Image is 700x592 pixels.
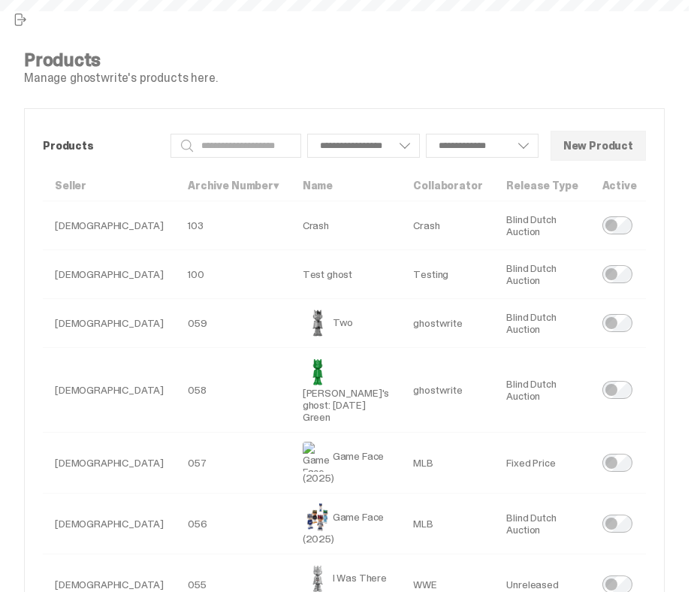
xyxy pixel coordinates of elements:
td: Two [291,299,402,348]
th: Name [291,171,402,201]
td: MLB [401,494,494,554]
h4: Products [24,51,218,69]
td: Blind Dutch Auction [494,348,590,433]
td: Game Face (2025) [291,494,402,554]
th: Collaborator [401,171,494,201]
td: ghostwrite [401,299,494,348]
td: ghostwrite [401,348,494,433]
td: 100 [176,250,291,299]
td: [DEMOGRAPHIC_DATA] [43,433,176,494]
td: Testing [401,250,494,299]
img: Game Face (2025) [303,442,333,472]
button: New Product [551,131,646,161]
td: Blind Dutch Auction [494,494,590,554]
span: ▾ [273,179,279,192]
td: MLB [401,433,494,494]
td: Game Face (2025) [291,433,402,494]
td: [DEMOGRAPHIC_DATA] [43,299,176,348]
img: Two [303,308,333,338]
td: [DEMOGRAPHIC_DATA] [43,494,176,554]
th: Seller [43,171,176,201]
td: 057 [176,433,291,494]
td: [PERSON_NAME]'s ghost: [DATE] Green [291,348,402,433]
td: Crash [291,201,402,250]
td: [DEMOGRAPHIC_DATA] [43,201,176,250]
td: Fixed Price [494,433,590,494]
td: 103 [176,201,291,250]
td: Test ghost [291,250,402,299]
a: Active [602,179,637,192]
td: [DEMOGRAPHIC_DATA] [43,250,176,299]
td: 056 [176,494,291,554]
td: Crash [401,201,494,250]
td: Blind Dutch Auction [494,201,590,250]
td: 059 [176,299,291,348]
td: 058 [176,348,291,433]
img: Game Face (2025) [303,503,333,533]
th: Release Type [494,171,590,201]
p: Products [43,140,158,151]
td: Blind Dutch Auction [494,299,590,348]
p: Manage ghostwrite's products here. [24,72,218,84]
td: Blind Dutch Auction [494,250,590,299]
td: [DEMOGRAPHIC_DATA] [43,348,176,433]
img: Schrödinger's ghost: Sunday Green [303,357,333,387]
a: Archive Number▾ [188,179,279,192]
